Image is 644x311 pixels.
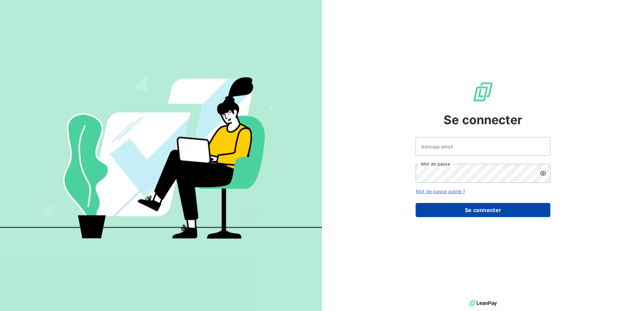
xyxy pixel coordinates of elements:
[469,298,497,308] img: logo
[444,111,522,129] span: Se connecter
[416,188,465,194] a: Mot de passe oublié ?
[416,203,550,217] button: Se connecter
[472,81,494,103] img: Logo LeanPay
[416,137,550,156] input: placeholder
